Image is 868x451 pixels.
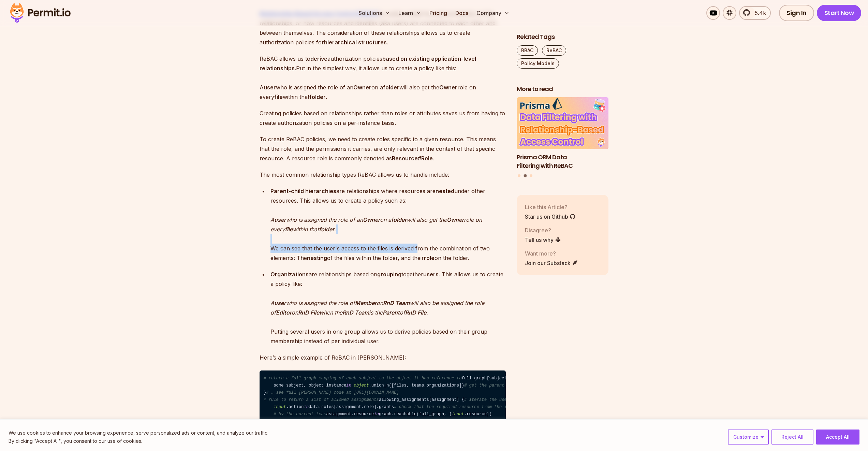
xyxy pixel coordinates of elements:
[270,300,484,316] em: will also be assigned the role of
[270,271,309,278] strong: Organizations
[270,216,482,233] em: role on every
[324,39,387,46] strong: hierarchical structures
[524,174,527,177] button: Go to slide 2
[356,6,393,20] button: Solutions
[517,45,538,56] a: RBAC
[374,412,379,417] span: in
[7,1,74,25] img: Permit logo
[426,309,428,316] em: .
[270,300,274,306] em: A
[452,412,464,417] span: input
[260,353,506,362] p: Here’s a simple example of ReBAC in [PERSON_NAME]:
[264,84,276,91] strong: user
[307,254,327,261] strong: nesting
[751,9,766,17] span: 5.4k
[517,58,559,69] a: Policy Models
[391,216,407,223] strong: folder
[517,33,609,41] h2: Related Tags
[405,309,426,316] strong: RnD File
[266,390,399,395] span: # … see full [PERSON_NAME] code at [URL][DOMAIN_NAME]
[771,430,813,445] button: Reject All
[400,309,405,316] em: of
[517,153,609,170] h3: Prisma ORM Data Filtering with ReBAC
[363,216,380,223] strong: Owner
[270,216,274,223] em: A
[525,226,561,234] p: Disagree?
[346,383,351,388] span: in
[517,98,609,170] li: 2 of 3
[260,134,506,163] p: To create ReBAC policies, we need to create roles specific to a given resource. This means that t...
[270,186,506,263] p: are relationships where resources are under other resources. This allows us to create a policy su...
[260,170,506,179] p: The most common relationship types ReBAC allows us to handle include:
[525,213,576,221] a: Star us on Github
[396,6,424,20] button: Learn
[383,300,410,306] strong: RnD Team
[304,216,363,223] em: assigned the role of an
[394,405,582,409] span: # check that the required resource from the input is reachable in the graph
[319,226,334,233] strong: folder
[274,405,286,409] span: input
[439,84,457,91] strong: Owner
[518,175,520,177] button: Go to slide 1
[270,188,336,194] strong: Parent-child hierarchies
[353,84,371,91] strong: Owner
[517,85,609,93] h2: More to read
[474,6,512,20] button: Company
[464,383,574,388] span: # get the parent_id the subject is referring
[310,55,327,62] strong: derive
[9,429,268,437] p: We use cookies to enhance your browsing experience, serve personalized ads or content, and analyz...
[309,93,326,100] strong: folder
[264,376,462,381] span: # return a full graph mapping of each subject to the object it has reference to
[319,309,342,316] em: when the
[270,270,506,346] p: are relationships based on together . This allows us to create a policy like: Putting several use...
[464,397,540,402] span: # iterate the user assignments
[517,98,609,149] img: Prisma ORM Data Filtering with ReBAC
[286,300,303,306] em: who is
[453,6,471,20] a: Docs
[377,300,383,306] em: on
[298,309,319,316] strong: RnD File
[392,155,433,162] strong: Resource#Role
[542,45,566,56] a: ReBAC
[334,226,336,233] em: .
[264,397,379,402] span: # rule to return a list of allowed assignments
[517,98,609,170] a: Prisma ORM Data Filtering with ReBACPrisma ORM Data Filtering with ReBAC
[274,216,286,223] strong: user
[276,309,292,316] strong: Editor
[383,309,400,316] strong: Parent
[383,84,399,91] strong: folder
[260,9,506,47] p: is a policy model focused exclusively on the relationships, or how resources and identities (aka ...
[9,437,268,445] p: By clicking "Accept All", you consent to our use of cookies.
[293,226,319,233] em: within that
[423,271,439,278] strong: users
[380,216,391,223] em: on a
[525,249,578,258] p: Want more?
[286,216,303,223] em: who is
[436,188,454,194] strong: nested
[525,259,578,267] a: Join our Substack
[369,309,383,316] em: is the
[517,98,609,178] div: Posts
[304,405,309,409] span: in
[530,175,532,177] button: Go to slide 3
[260,108,506,128] p: Creating policies based on relationships rather than roles or attributes saves us from having to ...
[525,203,576,211] p: Like this Article?
[285,226,293,233] strong: file
[274,300,286,306] strong: user
[817,5,862,21] a: Start Now
[525,236,561,244] a: Tell us why
[427,6,450,20] a: Pricing
[260,54,506,102] p: ReBAC allows us to authorization policies Put in the simplest way, it allows us to create a polic...
[816,430,859,445] button: Accept All
[274,412,326,417] span: # by the current team
[355,300,377,306] strong: Member
[292,309,298,316] em: on
[779,5,814,21] a: Sign In
[424,254,435,261] strong: role
[739,6,771,20] a: 5.4k
[342,309,369,316] strong: RnD Team
[377,271,401,278] strong: grouping
[274,93,283,100] strong: file
[728,430,769,445] button: Customize
[304,300,355,306] em: assigned the role of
